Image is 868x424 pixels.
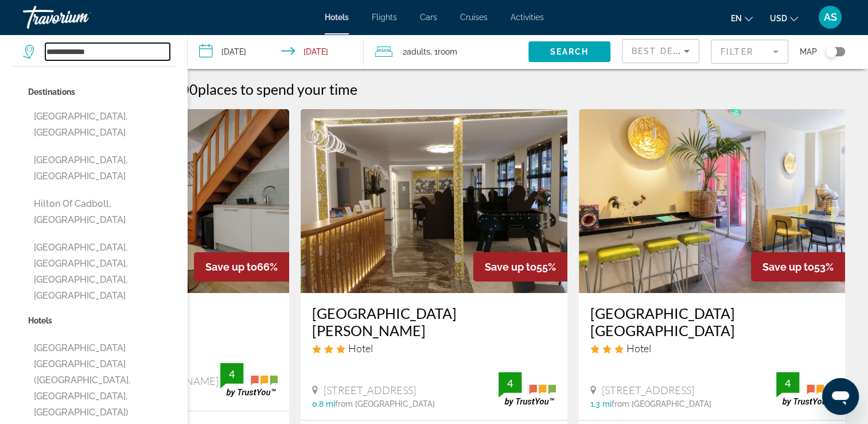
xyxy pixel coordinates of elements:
div: 3 star Hotel [590,342,834,354]
div: 55% [473,252,567,282]
button: Travelers: 2 adults, 0 children [364,34,528,69]
iframe: Bouton de lancement de la fenêtre de messagerie [822,378,859,415]
button: Check-in date: Dec 11, 2025 Check-out date: Dec 13, 2025 [188,34,364,69]
mat-select: Sort by [632,44,690,58]
span: en [731,14,742,23]
a: Flights [372,13,397,22]
span: Save up to [485,261,536,273]
img: trustyou-badge.svg [499,372,556,406]
button: Toggle map [817,47,845,57]
div: 4 [499,376,521,390]
span: from [GEOGRAPHIC_DATA] [612,399,711,408]
a: Travorium [23,2,138,32]
span: Best Deals [632,47,691,56]
span: Save up to [205,261,257,273]
button: Change language [731,10,753,26]
span: from [GEOGRAPHIC_DATA] [335,399,435,408]
button: Change currency [770,10,798,26]
span: 0.8 mi [312,399,335,408]
a: Hotels [325,13,349,22]
span: Search [550,47,589,56]
button: [GEOGRAPHIC_DATA], [GEOGRAPHIC_DATA], [GEOGRAPHIC_DATA], [GEOGRAPHIC_DATA] [28,237,176,307]
a: [GEOGRAPHIC_DATA] [GEOGRAPHIC_DATA] [590,304,834,339]
img: trustyou-badge.svg [220,363,278,397]
span: Hotel [626,342,651,354]
a: [GEOGRAPHIC_DATA][PERSON_NAME] [312,304,555,339]
span: 1.3 mi [590,399,612,408]
button: [GEOGRAPHIC_DATA] [GEOGRAPHIC_DATA] ([GEOGRAPHIC_DATA], [GEOGRAPHIC_DATA], [GEOGRAPHIC_DATA]) [28,337,176,423]
button: User Menu [815,5,845,29]
div: 53% [751,252,845,282]
button: [GEOGRAPHIC_DATA], [GEOGRAPHIC_DATA] [28,149,176,187]
h2: 1500 [164,80,357,98]
button: Search [528,41,610,62]
a: Cruises [460,13,488,22]
span: USD [770,14,787,23]
a: Activities [511,13,544,22]
span: [STREET_ADDRESS] [324,384,416,396]
span: Room [438,47,457,56]
img: Hotel image [301,109,567,293]
div: 4 [220,367,243,381]
button: [GEOGRAPHIC_DATA], [GEOGRAPHIC_DATA] [28,106,176,144]
span: Adults [407,47,430,56]
span: 2 [403,44,430,60]
div: 66% [194,252,289,282]
p: Hotels [28,313,176,329]
p: Destinations [28,84,176,100]
img: Hotel image [579,109,845,293]
span: AS [824,11,837,23]
span: [STREET_ADDRESS] [602,384,694,396]
span: Hotel [348,342,373,354]
span: Save up to [762,261,814,273]
span: places to spend your time [198,80,357,98]
img: trustyou-badge.svg [776,372,834,406]
button: Hilton Of Cadboll, [GEOGRAPHIC_DATA] [28,193,176,231]
button: Filter [711,39,788,64]
div: 4 [776,376,799,390]
span: , 1 [430,44,457,60]
div: 3 star Hotel [312,342,555,354]
span: Map [800,44,817,60]
a: Cars [420,13,437,22]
